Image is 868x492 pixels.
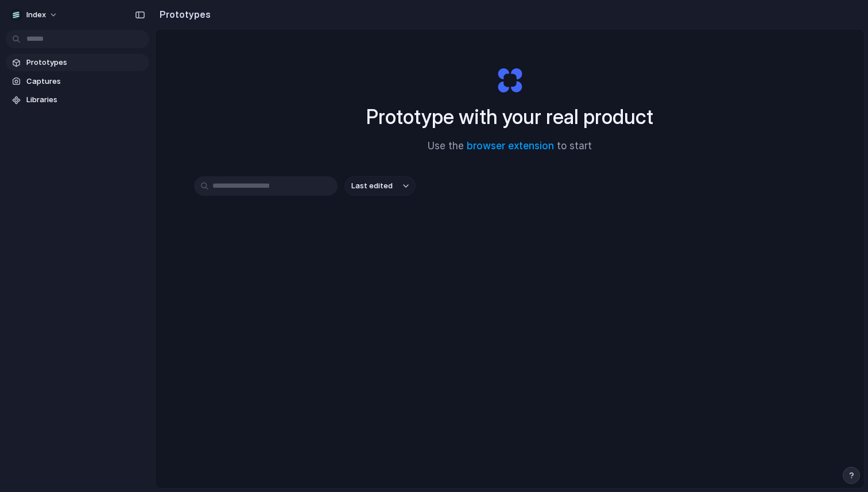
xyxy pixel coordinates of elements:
[6,91,149,109] a: Libraries
[6,54,149,71] a: Prototypes
[155,7,211,21] h2: Prototypes
[26,94,145,106] span: Libraries
[467,140,554,152] a: browser extension
[344,176,416,196] button: Last edited
[26,76,145,87] span: Captures
[26,57,145,68] span: Prototypes
[6,73,149,90] a: Captures
[26,9,46,21] span: Index
[6,6,64,24] button: Index
[366,102,653,132] h1: Prototype with your real product
[351,180,393,192] span: Last edited
[428,139,592,154] span: Use the to start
